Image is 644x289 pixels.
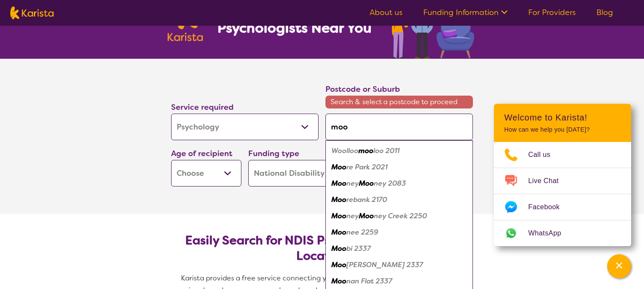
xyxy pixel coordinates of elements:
em: re Park 2021 [346,163,388,172]
div: Moonee 2259 [330,224,469,241]
label: Funding type [248,148,299,159]
em: nan Flat 2337 [346,277,392,286]
em: Moo [331,211,346,220]
div: Moonan Brook 2337 [330,257,469,273]
em: [PERSON_NAME] 2337 [346,260,423,269]
a: Blog [596,7,613,18]
em: Moo [331,163,346,172]
input: Type [325,114,473,140]
span: Live Chat [528,175,569,187]
div: Moorebank 2170 [330,192,469,208]
em: ney [346,211,359,220]
div: Channel Menu [494,104,631,246]
p: How can we help you [DATE]? [504,126,621,133]
div: Moobi 2337 [330,241,469,257]
em: nee 2259 [346,228,378,237]
label: Postcode or Suburb [325,84,400,94]
ul: Choose channel [494,142,631,246]
em: Moo [331,228,346,237]
em: loo 2011 [373,146,400,155]
a: For Providers [528,7,576,18]
div: Woolloomooloo 2011 [330,143,469,159]
em: ney [346,179,359,188]
div: Mooney Mooney 2083 [330,175,469,192]
img: Karista logo [10,6,54,19]
em: ney 2083 [374,179,406,188]
h2: Welcome to Karista! [504,112,621,123]
em: Moo [331,195,346,204]
em: ney Creek 2250 [374,211,427,220]
em: Woolloo [331,146,358,155]
em: Moo [359,211,374,220]
span: WhatsApp [528,227,572,240]
label: Age of recipient [171,148,232,159]
label: Service required [171,102,234,112]
em: Moo [331,277,346,286]
span: Call us [528,148,561,161]
h2: Easily Search for NDIS Psychologists by Need & Location [178,233,466,264]
span: Facebook [528,201,570,214]
em: rebank 2170 [346,195,387,204]
div: Moore Park 2021 [330,159,469,175]
a: About us [370,7,403,18]
em: Moo [331,179,346,188]
h1: Find NDIS Psychologists Near You [217,2,376,36]
em: Moo [359,179,374,188]
a: Funding Information [423,7,508,18]
em: moo [358,146,373,155]
span: Search & select a postcode to proceed [325,96,473,108]
button: Channel Menu [607,254,631,278]
a: Web link opens in a new tab. [494,220,631,246]
em: bi 2337 [346,244,371,253]
div: Mooney Mooney Creek 2250 [330,208,469,224]
em: Moo [331,260,346,269]
em: Moo [331,244,346,253]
